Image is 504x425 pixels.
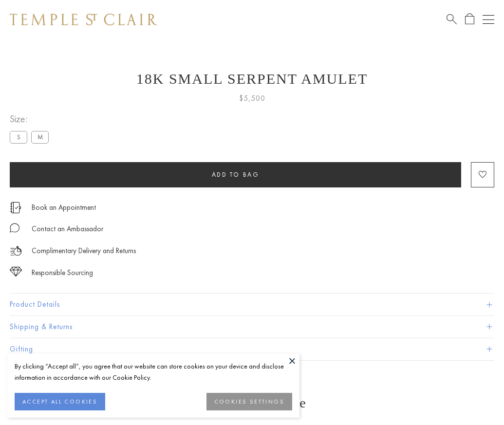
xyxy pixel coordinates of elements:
[10,267,22,277] img: icon_sourcing.svg
[465,13,474,25] a: Open Shopping Bag
[32,267,93,279] div: Responsible Sourcing
[447,13,457,25] a: Search
[239,92,265,105] span: $5,500
[32,202,96,213] a: Book an Appointment
[10,162,461,187] button: Add to bag
[10,294,494,315] button: Product Details
[15,361,292,383] div: By clicking “Accept all”, you agree that our website can store cookies on your device and disclos...
[32,245,136,257] p: Complimentary Delivery and Returns
[10,338,494,360] button: Gifting
[10,316,494,338] button: Shipping & Returns
[206,393,292,410] button: COOKIES SETTINGS
[212,170,260,179] span: Add to bag
[10,131,27,143] label: S
[10,111,53,127] span: Size:
[10,245,22,257] img: icon_delivery.svg
[15,393,105,410] button: ACCEPT ALL COOKIES
[10,71,494,87] h1: 18K Small Serpent Amulet
[483,14,494,25] button: Open navigation
[31,131,49,143] label: M
[10,202,21,213] img: icon_appointment.svg
[10,14,157,25] img: Temple St. Clair
[32,223,103,235] div: Contact an Ambassador
[10,223,19,233] img: MessageIcon-01_2.svg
